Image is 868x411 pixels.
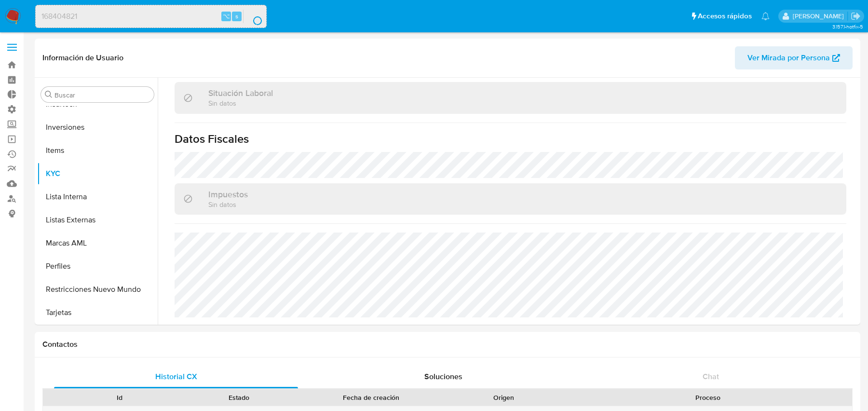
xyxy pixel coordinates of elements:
div: Estado [186,393,291,402]
a: Salir [851,11,861,21]
a: Notificaciones [761,12,770,20]
div: Origen [451,393,556,402]
span: Accesos rápidos [698,11,752,21]
button: Marcas AML [37,232,158,255]
span: Chat [703,371,719,382]
span: ⌥ [223,12,230,21]
span: Ver Mirada por Persona [747,46,830,69]
h1: Información de Usuario [42,53,123,63]
span: s [235,12,238,21]
span: Historial CX [155,371,197,382]
div: ImpuestosSin datos [175,183,846,215]
h1: Datos Fiscales [175,132,846,146]
button: Buscar [45,91,53,98]
div: Proceso [570,393,845,402]
button: search-icon [243,10,263,23]
h1: Contactos [42,340,853,349]
button: Listas Externas [37,208,158,232]
h3: Impuestos [208,189,248,200]
div: Id [67,393,172,402]
p: Sin datos [208,98,273,108]
button: Lista Interna [37,185,158,208]
input: Buscar usuario o caso... [36,10,266,23]
input: Buscar [54,91,150,99]
p: Sin datos [208,200,248,209]
button: Ver Mirada por Persona [735,46,853,69]
button: KYC [37,162,158,185]
h3: Situación Laboral [208,88,273,98]
span: Soluciones [424,371,462,382]
button: Tarjetas [37,301,158,324]
button: Items [37,139,158,162]
button: Inversiones [37,116,158,139]
div: Fecha de creación [305,393,437,402]
div: Situación LaboralSin datos [175,82,846,113]
button: Restricciones Nuevo Mundo [37,278,158,301]
button: Perfiles [37,255,158,278]
p: juan.calo@mercadolibre.com [793,12,847,21]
